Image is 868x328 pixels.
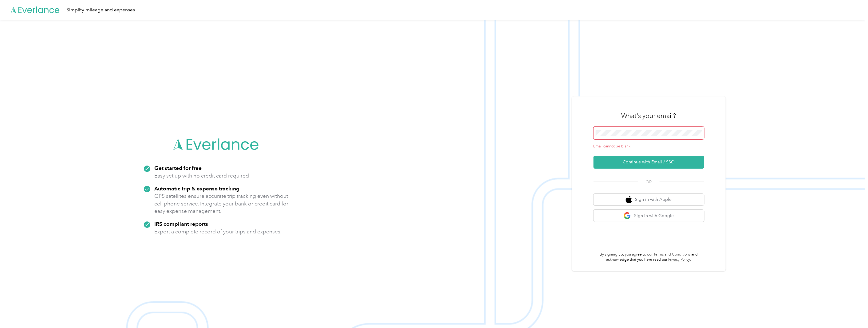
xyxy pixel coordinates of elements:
[594,156,704,169] button: Continue with Email / SSO
[155,221,208,227] strong: IRS compliant reports
[669,257,690,262] a: Privacy Policy
[624,212,631,220] img: google logo
[621,111,676,120] h3: What's your email?
[155,185,240,192] strong: Automatic trip & expense tracking
[594,194,704,206] button: apple logoSign in with Apple
[626,196,632,204] img: apple logo
[594,144,704,149] div: Email cannot be blank
[155,228,282,236] p: Export a complete record of your trips and expenses.
[594,252,704,263] p: By signing up, you agree to our and acknowledge that you have read our .
[155,192,289,215] p: GPS satellites ensure accurate trip tracking even without cell phone service. Integrate your bank...
[638,179,660,185] span: OR
[155,172,249,180] p: Easy set up with no credit card required
[653,252,690,257] a: Terms and Conditions
[155,165,202,171] strong: Get started for free
[66,6,135,14] div: Simplify mileage and expenses
[594,210,704,222] button: google logoSign in with Google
